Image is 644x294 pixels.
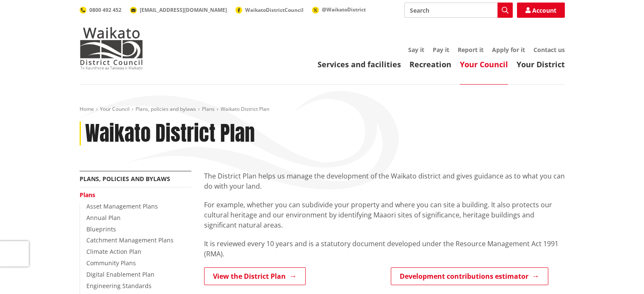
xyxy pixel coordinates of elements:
[245,6,304,14] span: WaikatoDistrictCouncil
[80,27,143,69] img: Waikato District Council - Te Kaunihera aa Takiwaa o Waikato
[409,59,451,69] a: Recreation
[135,105,196,113] a: Plans, policies and bylaws
[202,105,215,113] a: Plans
[235,6,304,14] a: WaikatoDistrictCouncil
[86,214,121,222] a: Annual Plan
[312,6,366,13] a: @WaikatoDistrict
[408,46,424,54] a: Say it
[80,105,94,113] a: Home
[517,59,565,69] a: Your District
[80,191,95,199] a: Plans
[86,270,155,278] a: Digital Enablement Plan
[533,46,565,54] a: Contact us
[86,259,136,267] a: Community Plans
[100,105,130,113] a: Your Council
[86,202,158,210] a: Asset Management Plans
[86,225,116,233] a: Blueprints
[318,59,401,69] a: Services and facilities
[80,6,122,14] a: 0800 492 452
[140,6,227,14] span: [EMAIL_ADDRESS][DOMAIN_NAME]
[492,46,525,54] a: Apply for it
[322,6,366,13] span: @WaikatoDistrict
[130,6,227,14] a: [EMAIL_ADDRESS][DOMAIN_NAME]
[221,105,269,113] span: Waikato District Plan
[458,46,484,54] a: Report it
[80,175,170,183] a: Plans, policies and bylaws
[89,6,122,14] span: 0800 492 452
[460,59,508,69] a: Your Council
[204,200,565,230] p: For example, whether you can subdivide your property and where you can site a building. It also p...
[404,3,513,18] input: Search input
[517,3,565,18] a: Account
[80,106,565,113] nav: breadcrumb
[86,282,152,290] a: Engineering Standards
[433,46,449,54] a: Pay it
[204,267,306,285] a: View the District Plan
[85,121,255,146] h1: Waikato District Plan
[204,171,565,191] p: The District Plan helps us manage the development of the Waikato district and gives guidance as t...
[86,247,141,256] a: Climate Action Plan
[86,236,174,244] a: Catchment Management Plans
[204,239,565,259] p: It is reviewed every 10 years and is a statutory document developed under the Resource Management...
[391,267,548,285] a: Development contributions estimator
